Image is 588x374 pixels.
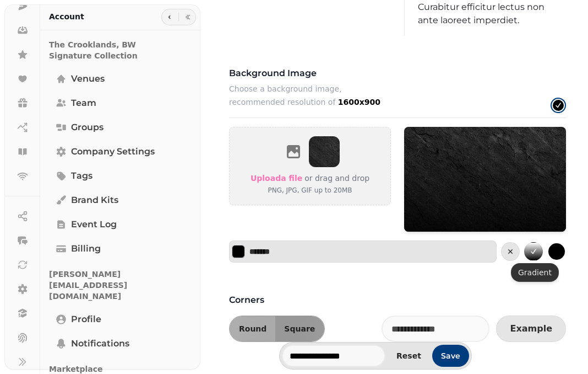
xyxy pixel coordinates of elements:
[49,92,192,114] a: Team
[229,293,566,307] h3: Corners
[49,141,192,163] a: Company settings
[71,72,105,86] span: Venues
[49,11,84,22] h2: Account
[229,82,395,109] p: Choose a background image, recommended resolution of
[239,325,266,333] span: Round
[275,316,324,341] button: Square
[388,349,430,363] button: Reset
[49,68,192,90] a: Venues
[547,242,566,261] button: gradient
[71,169,92,183] span: Tags
[441,352,460,360] span: Save
[302,172,369,185] p: or drag and drop
[309,136,340,167] img: aHR0cHM6Ly9maWxlcy5zdGFtcGVkZS5haS81NjQzM2M1Yi04YTJiLTQ5YzUtYjliNy1mMmJiMmY2YjQ4M2QvbWVkaWEvYjZjY...
[229,67,395,80] h3: Background image
[496,316,566,342] button: Example
[49,308,192,330] a: Profile
[510,324,552,333] span: Example
[49,333,192,355] a: Notifications
[524,242,543,261] button: gradient
[251,174,302,183] span: Upload a file
[251,185,369,196] p: PNG, JPG, GIF up to 20MB
[432,345,469,367] button: Save
[511,263,559,282] div: Gradient
[49,238,192,260] a: Billing
[71,218,117,231] span: Event log
[71,337,129,350] span: Notifications
[71,242,101,255] span: Billing
[49,35,192,66] p: The Crooklands, BW Signature Collection
[49,264,192,306] p: [PERSON_NAME][EMAIL_ADDRESS][DOMAIN_NAME]
[501,242,520,261] button: cancel
[71,145,155,158] span: Company settings
[396,352,421,360] span: Reset
[230,316,275,341] button: Round
[49,116,192,138] a: Groups
[338,98,380,106] b: 1600x900
[49,213,192,236] a: Event log
[71,121,104,134] span: Groups
[49,189,192,211] a: Brand Kits
[49,165,192,187] a: Tags
[71,97,96,110] span: Team
[229,241,497,263] div: Select color
[71,194,118,207] span: Brand Kits
[71,313,101,326] span: Profile
[284,325,315,333] span: Square
[232,245,245,258] button: Select color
